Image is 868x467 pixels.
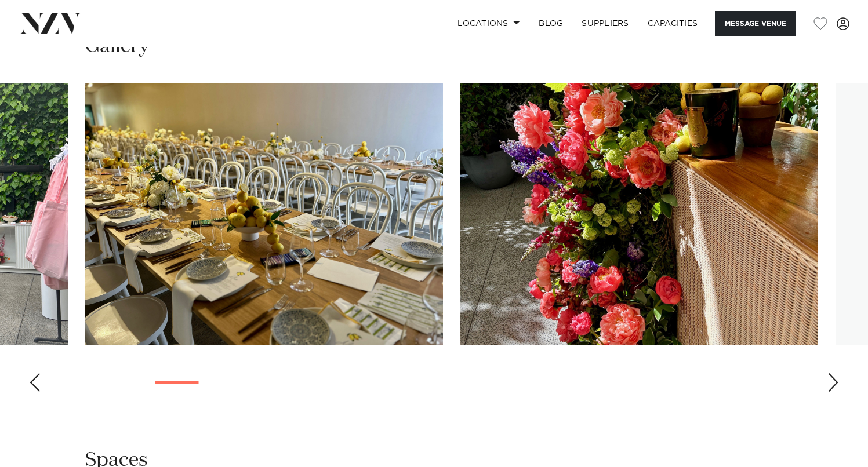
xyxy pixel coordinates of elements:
[529,11,572,36] a: BLOG
[572,11,638,36] a: SUPPLIERS
[85,83,443,345] swiper-slide: 4 / 30
[715,11,796,36] button: Message Venue
[638,11,707,36] a: Capacities
[448,11,529,36] a: Locations
[460,83,818,345] swiper-slide: 5 / 30
[19,13,82,34] img: nzv-logo.png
